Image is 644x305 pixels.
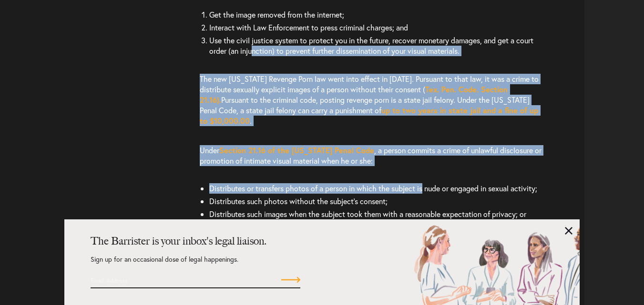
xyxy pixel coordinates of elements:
[200,84,508,105] a: Tex. Pen. Code. Section 21.16).
[209,9,546,21] li: Get the image removed from the internet;
[219,145,374,155] a: Section 21.16 of the [US_STATE] Penal Code
[209,182,546,195] li: Distributes or transfers photos of a person in which the subject is nude or engaged in sexual act...
[281,274,300,285] input: Submit
[200,64,546,136] p: The new [US_STATE] Revenge Porn law went into effect in [DATE]. Pursuant to that law, it was a cr...
[91,272,248,288] input: Email Address
[200,105,538,126] a: up to two years in state jail and a fine of up to $10,000.00
[209,195,546,208] li: Distributes such photos without the subject’s consent;
[209,34,546,58] li: Use the civil justice system to protect you in the future, recover monetary damages, and get a co...
[91,256,300,272] p: Sign up for an occasional dose of legal happenings.
[200,136,546,176] p: Under , a person commits a crime of unlawful disclosure or promotion of intimate visual material ...
[209,208,546,221] li: Distributes such images when the subject took them with a reasonable expectation of privacy; or
[91,235,266,247] strong: The Barrister is your inbox's legal liaison.
[209,21,546,34] li: Interact with Law Enforcement to press criminal charges; and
